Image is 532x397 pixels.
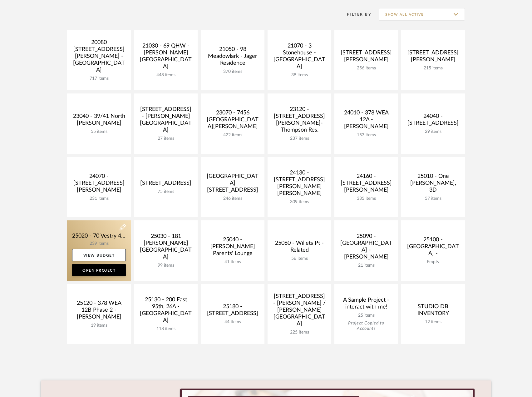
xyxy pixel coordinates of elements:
[339,263,393,268] div: 21 items
[72,113,126,129] div: 23040 - 39/41 North [PERSON_NAME]
[72,196,126,201] div: 231 items
[139,136,193,141] div: 27 items
[72,173,126,196] div: 24070 - [STREET_ADDRESS][PERSON_NAME]
[139,180,193,189] div: [STREET_ADDRESS]
[72,264,126,276] a: Open Project
[406,259,460,265] div: Empty
[206,46,259,69] div: 21050 - 98 Meadowlark - Jager Residence
[339,66,393,71] div: 256 items
[339,133,393,138] div: 153 items
[273,199,326,205] div: 309 items
[139,326,193,332] div: 118 items
[273,136,326,141] div: 237 items
[339,297,393,313] div: A Sample Project - interact with me!
[206,173,259,196] div: [GEOGRAPHIC_DATA][STREET_ADDRESS]
[139,73,193,78] div: 448 items
[406,113,460,129] div: 24040 - [STREET_ADDRESS]
[206,133,259,138] div: 422 items
[206,69,259,74] div: 370 items
[72,129,126,134] div: 55 items
[339,233,393,263] div: 25090 - [GEOGRAPHIC_DATA] - [PERSON_NAME]
[139,189,193,194] div: 75 items
[273,293,326,330] div: [STREET_ADDRESS] - [PERSON_NAME] / [PERSON_NAME][GEOGRAPHIC_DATA]
[206,236,259,259] div: 25040 - [PERSON_NAME] Parents' Lounge
[406,196,460,201] div: 57 items
[206,259,259,265] div: 41 items
[406,319,460,325] div: 12 items
[139,263,193,268] div: 99 items
[139,106,193,136] div: [STREET_ADDRESS] - [PERSON_NAME][GEOGRAPHIC_DATA]
[206,319,259,325] div: 44 items
[273,256,326,261] div: 56 items
[406,303,460,319] div: STUDIO DB INVENTORY
[339,11,372,18] div: Filter By
[273,73,326,78] div: 38 items
[273,330,326,335] div: 225 items
[339,49,393,66] div: [STREET_ADDRESS][PERSON_NAME]
[406,129,460,134] div: 29 items
[339,196,393,201] div: 335 items
[273,169,326,199] div: 24130 - [STREET_ADDRESS][PERSON_NAME][PERSON_NAME]
[339,173,393,196] div: 24160 - [STREET_ADDRESS][PERSON_NAME]
[139,233,193,263] div: 25030 - 181 [PERSON_NAME][GEOGRAPHIC_DATA]
[206,196,259,201] div: 246 items
[273,240,326,256] div: 25080 - Willets Pt - Related
[273,43,326,73] div: 21070 - 3 Stonehouse - [GEOGRAPHIC_DATA]
[72,76,126,81] div: 717 items
[273,106,326,136] div: 23120 - [STREET_ADDRESS][PERSON_NAME]-Thompson Res.
[72,323,126,328] div: 19 items
[406,49,460,66] div: [STREET_ADDRESS][PERSON_NAME]
[206,303,259,319] div: 25180 - [STREET_ADDRESS]
[339,321,393,331] div: Project Copied to Accounts
[72,39,126,76] div: 20080 [STREET_ADDRESS][PERSON_NAME] - [GEOGRAPHIC_DATA]
[339,109,393,133] div: 24010 - 378 WEA 12A - [PERSON_NAME]
[206,109,259,133] div: 23070 - 7456 [GEOGRAPHIC_DATA][PERSON_NAME]
[139,43,193,73] div: 21030 - 69 QHW - [PERSON_NAME][GEOGRAPHIC_DATA]
[406,236,460,259] div: 25100 - [GEOGRAPHIC_DATA] -
[72,249,126,261] a: View Budget
[406,66,460,71] div: 215 items
[406,173,460,196] div: 25010 - One [PERSON_NAME], 3D
[339,313,393,318] div: 25 items
[139,296,193,326] div: 25130 - 200 East 95th, 26A - [GEOGRAPHIC_DATA]
[72,300,126,323] div: 25120 - 378 WEA 12B Phase 2 - [PERSON_NAME]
